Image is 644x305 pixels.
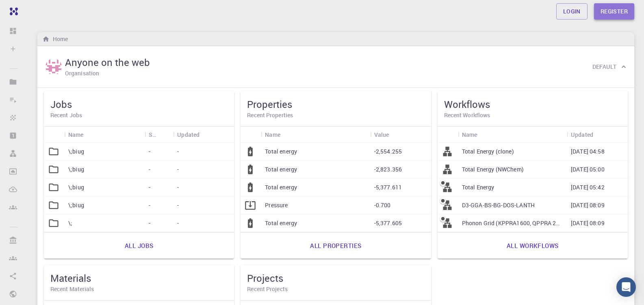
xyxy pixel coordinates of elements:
p: - [177,183,179,191]
button: Sort [389,128,402,141]
div: Name [64,127,145,143]
p: Total Energy (NWChem) [462,165,524,173]
a: Login [556,3,588,20]
p: Total Energy [462,183,494,191]
div: Icon [241,127,261,143]
p: - [177,165,179,173]
h5: Projects [247,272,424,285]
img: Anyone on the web [46,59,62,75]
h5: Workflows [444,98,621,111]
div: Icon [438,127,458,143]
a: All properties [301,236,370,255]
div: Icon [44,127,64,143]
h6: Recent Projects [247,285,424,294]
div: Value [370,127,431,143]
h6: Organisation [65,69,99,78]
p: - [177,147,179,156]
img: logo [7,7,18,15]
p: - [149,147,150,156]
h6: Recent Properties [247,111,424,120]
div: Updated [177,127,199,143]
p: - [177,219,179,227]
div: Updated [173,127,234,143]
p: \;biug [68,147,84,156]
p: - [149,183,150,191]
nav: breadcrumb [41,35,69,44]
p: -2,823.356 [374,165,402,173]
div: Updated [567,127,628,143]
p: D3-GGA-BS-BG-DOS-LANTH [462,201,535,209]
h6: Home [50,35,68,44]
p: Phonon Grid (KPPRA1600, QPPRA 200) RLX [462,219,563,227]
a: All workflows [498,236,568,255]
p: -2,554.255 [374,147,402,156]
p: -5,377.605 [374,219,402,227]
h5: Anyone on the web [65,56,150,69]
h5: Properties [247,98,424,111]
p: [DATE] 04:58 [571,147,605,156]
h6: Recent Jobs [50,111,228,120]
p: -5,377.611 [374,183,402,191]
button: Sort [156,128,169,141]
h6: Recent Workflows [444,111,621,120]
div: Anyone on the webAnyone on the webOrganisationDefault [37,46,634,88]
p: Total energy [265,183,297,191]
a: Register [594,3,634,20]
p: [DATE] 05:42 [571,183,605,191]
p: - [149,201,150,209]
div: Name [261,127,370,143]
div: Open Intercom Messenger [616,277,636,297]
p: - [149,165,150,173]
p: Total energy [265,147,297,156]
p: - [177,201,179,209]
button: Sort [84,128,97,141]
div: Name [265,127,280,143]
a: All jobs [116,236,162,255]
p: Total energy [265,165,297,173]
p: \; [68,219,72,227]
button: Sort [477,128,490,141]
p: Total Energy (clone) [462,147,514,156]
button: Sort [280,128,293,141]
button: Sort [199,128,212,141]
h6: Default [592,62,616,71]
button: Sort [593,128,606,141]
p: \;biug [68,201,84,209]
p: \;biug [68,183,84,191]
h6: Recent Materials [50,285,228,294]
h5: Materials [50,272,228,285]
p: [DATE] 08:09 [571,201,605,209]
div: Name [458,127,567,143]
p: Pressure [265,201,288,209]
p: Total energy [265,219,297,227]
p: - [149,219,150,227]
p: -0.700 [374,201,391,209]
h5: Jobs [50,98,228,111]
div: Status [149,127,156,143]
div: Status [145,127,173,143]
div: Updated [571,127,593,143]
p: [DATE] 08:09 [571,219,605,227]
p: \;biug [68,165,84,173]
p: [DATE] 05:00 [571,165,605,173]
div: Name [462,127,477,143]
div: Name [68,127,84,143]
div: Value [374,127,389,143]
